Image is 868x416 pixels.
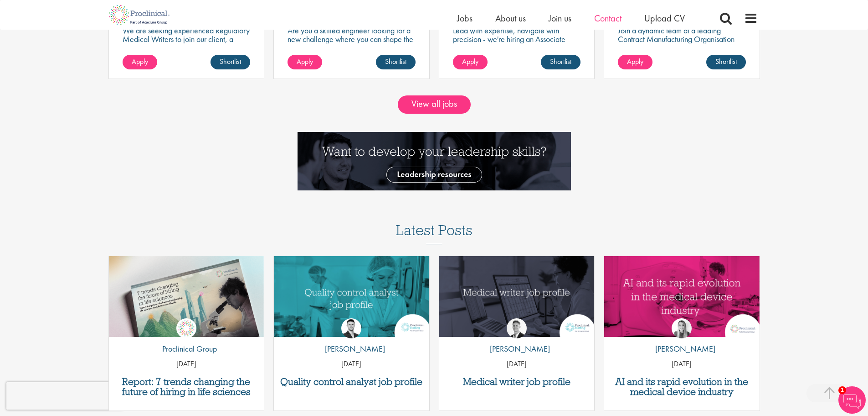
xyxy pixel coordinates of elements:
[288,55,322,69] a: Apply
[594,12,621,24] a: Contact
[495,12,526,24] a: About us
[648,318,715,359] a: Hannah Burke [PERSON_NAME]
[604,256,760,337] img: AI and Its Impact on the Medical Device Industry | Proclinical
[297,57,313,66] span: Apply
[341,318,361,338] img: Joshua Godden
[838,386,846,394] span: 1
[298,155,571,165] a: Want to develop your leadership skills? See our Leadership Resources
[648,343,715,355] p: [PERSON_NAME]
[318,318,385,359] a: Joshua Godden [PERSON_NAME]
[6,382,123,410] iframe: reCAPTCHA
[132,57,148,66] span: Apply
[541,55,580,69] a: Shortlist
[274,256,429,337] img: quality control analyst job profile
[604,359,760,369] p: [DATE]
[109,256,264,337] a: Link to a post
[376,55,416,69] a: Shortlist
[604,256,760,337] a: Link to a post
[155,318,217,359] a: Proclinical Group Proclinical Group
[113,377,260,397] a: Report: 7 trends changing the future of hiring in life sciences
[439,256,595,337] img: Medical writer job profile
[507,318,527,338] img: George Watson
[618,55,652,69] a: Apply
[644,12,685,24] a: Upload CV
[453,55,488,69] a: Apply
[298,132,571,190] img: Want to develop your leadership skills? See our Leadership Resources
[278,377,425,387] a: Quality control analyst job profile
[627,57,643,66] span: Apply
[274,256,429,337] a: Link to a post
[838,386,866,414] img: Chatbot
[274,359,429,369] p: [DATE]
[439,256,595,337] a: Link to a post
[706,55,746,69] a: Shortlist
[109,256,264,344] img: Proclinical: Life sciences hiring trends report 2025
[609,377,755,397] a: AI and its rapid evolution in the medical device industry
[444,377,590,387] a: Medical writer job profile
[457,12,473,24] a: Jobs
[483,318,550,359] a: George Watson [PERSON_NAME]
[211,55,250,69] a: Shortlist
[398,95,471,114] a: View all jobs
[439,359,595,369] p: [DATE]
[109,359,264,369] p: [DATE]
[123,26,251,52] p: We are seeking experienced Regulatory Medical Writers to join our client, a dynamic and growing b...
[672,318,692,338] img: Hannah Burke
[318,343,385,355] p: [PERSON_NAME]
[176,318,196,338] img: Proclinical Group
[155,343,217,355] p: Proclinical Group
[483,343,550,355] p: [PERSON_NAME]
[462,57,478,66] span: Apply
[123,55,157,69] a: Apply
[549,12,571,24] a: Join us
[396,222,473,244] h3: Latest Posts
